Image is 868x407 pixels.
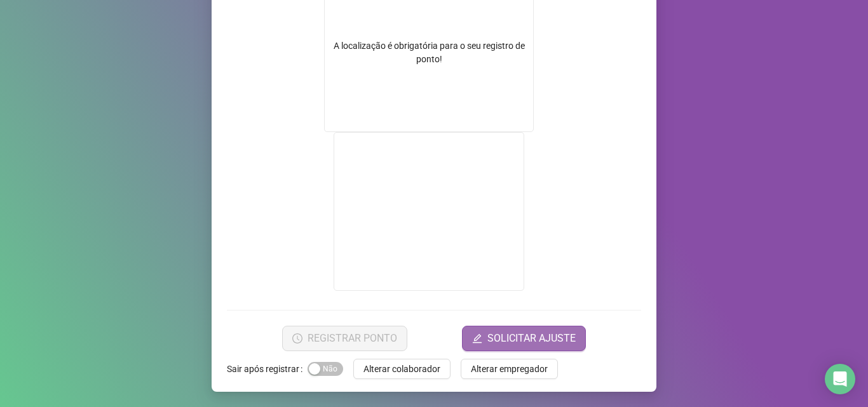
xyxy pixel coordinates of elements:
div: Open Intercom Messenger [825,364,855,394]
span: Alterar empregador [471,362,548,376]
button: Alterar colaborador [353,359,451,379]
span: edit [472,333,482,344]
span: Alterar colaborador [363,362,440,376]
button: editSOLICITAR AJUSTE [462,326,586,351]
div: A localização é obrigatória para o seu registro de ponto! [325,39,533,66]
span: SOLICITAR AJUSTE [487,331,576,346]
button: REGISTRAR PONTO [282,326,407,351]
label: Sair após registrar [227,359,308,379]
button: Alterar empregador [461,359,558,379]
